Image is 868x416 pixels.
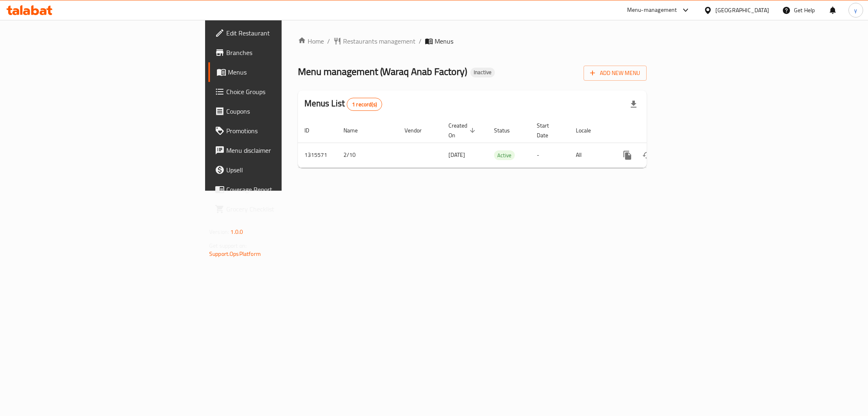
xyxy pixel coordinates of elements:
[715,6,769,15] div: [GEOGRAPHIC_DATA]
[618,145,637,165] button: more
[333,36,415,46] a: Restaurants management
[209,249,261,259] a: Support.OpsPlatform
[627,5,677,15] div: Menu-management
[208,160,350,180] a: Upsell
[419,36,422,46] li: /
[298,62,467,81] span: Menu management ( Waraq Anab Factory )
[470,68,495,77] div: Inactive
[304,125,320,135] span: ID
[226,126,343,136] span: Promotions
[337,143,398,167] td: 2/10
[584,66,647,81] button: Add New Menu
[494,150,515,160] div: Active
[347,101,382,108] span: 1 record(s)
[208,101,350,121] a: Coupons
[208,199,350,219] a: Grocery Checklist
[208,180,350,199] a: Coverage Report
[347,98,382,111] div: Total records count
[343,125,368,135] span: Name
[208,121,350,141] a: Promotions
[590,68,640,78] span: Add New Menu
[226,145,343,155] span: Menu disclaimer
[226,28,343,38] span: Edit Restaurant
[226,204,343,214] span: Grocery Checklist
[404,125,432,135] span: Vendor
[537,121,560,140] span: Start Date
[230,227,243,237] span: 1.0.0
[304,97,382,111] h2: Menus List
[208,23,350,43] a: Edit Restaurant
[611,118,702,143] th: Actions
[209,227,229,237] span: Version:
[228,67,343,77] span: Menus
[576,125,601,135] span: Locale
[494,151,515,160] span: Active
[624,95,643,114] div: Export file
[854,6,857,15] span: y
[435,36,453,46] span: Menus
[208,62,350,82] a: Menus
[208,141,350,160] a: Menu disclaimer
[208,82,350,101] a: Choice Groups
[298,118,702,168] table: enhanced table
[298,36,647,46] nav: breadcrumb
[226,87,343,97] span: Choice Groups
[637,145,657,165] button: Change Status
[226,106,343,116] span: Coupons
[448,121,478,140] span: Created On
[209,240,247,251] span: Get support on:
[343,36,415,46] span: Restaurants management
[208,43,350,62] a: Branches
[448,150,465,160] span: [DATE]
[226,165,343,175] span: Upsell
[494,125,520,135] span: Status
[569,143,611,167] td: All
[226,185,343,194] span: Coverage Report
[226,48,343,57] span: Branches
[530,143,569,167] td: -
[470,69,495,76] span: Inactive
